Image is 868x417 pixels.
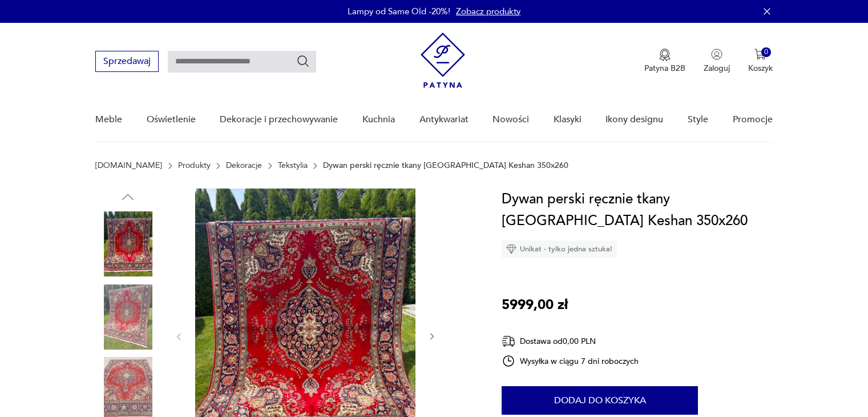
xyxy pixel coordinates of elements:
button: 0Koszyk [748,49,773,74]
img: Patyna - sklep z meblami i dekoracjami vintage [421,33,465,88]
a: Ikona medaluPatyna B2B [644,49,685,74]
a: Dekoracje [226,161,262,170]
div: Wysyłka w ciągu 7 dni roboczych [502,354,639,368]
img: Ikona diamentu [506,244,516,254]
a: Sprzedawaj [95,58,159,66]
p: Koszyk [748,63,773,74]
img: Zdjęcie produktu Dywan perski ręcznie tkany Iran Keshan 350x260 [95,211,160,276]
img: Ikona koszyka [754,49,766,60]
button: Szukaj [296,54,310,68]
button: Dodaj do koszyka [502,386,698,415]
button: Sprzedawaj [95,51,159,72]
a: Oświetlenie [147,98,196,142]
p: Lampy od Same Old -20%! [348,6,450,17]
a: Klasyki [554,98,582,142]
button: Patyna B2B [644,49,685,74]
img: Ikonka użytkownika [711,49,722,60]
div: 0 [761,47,771,57]
a: Ikony designu [605,98,663,142]
button: Zaloguj [704,49,730,74]
a: [DOMAIN_NAME] [95,161,162,170]
h1: Dywan perski ręcznie tkany [GEOGRAPHIC_DATA] Keshan 350x260 [502,189,773,232]
a: Promocje [733,98,773,142]
p: Patyna B2B [644,63,685,74]
a: Style [688,98,708,142]
a: Dekoracje i przechowywanie [220,98,338,142]
a: Produkty [178,161,211,170]
img: Ikona medalu [659,49,671,61]
a: Tekstylia [278,161,308,170]
a: Zobacz produkty [456,6,520,17]
a: Kuchnia [362,98,395,142]
img: Ikona dostawy [502,334,515,348]
p: Zaloguj [704,63,730,74]
a: Meble [95,98,122,142]
a: Nowości [492,98,529,142]
p: 5999,00 zł [502,294,568,316]
p: Dywan perski ręcznie tkany [GEOGRAPHIC_DATA] Keshan 350x260 [323,161,568,170]
a: Antykwariat [419,98,469,142]
img: Zdjęcie produktu Dywan perski ręcznie tkany Iran Keshan 350x260 [95,284,160,350]
div: Unikat - tylko jedna sztuka! [502,240,617,258]
div: Dostawa od 0,00 PLN [502,334,639,348]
